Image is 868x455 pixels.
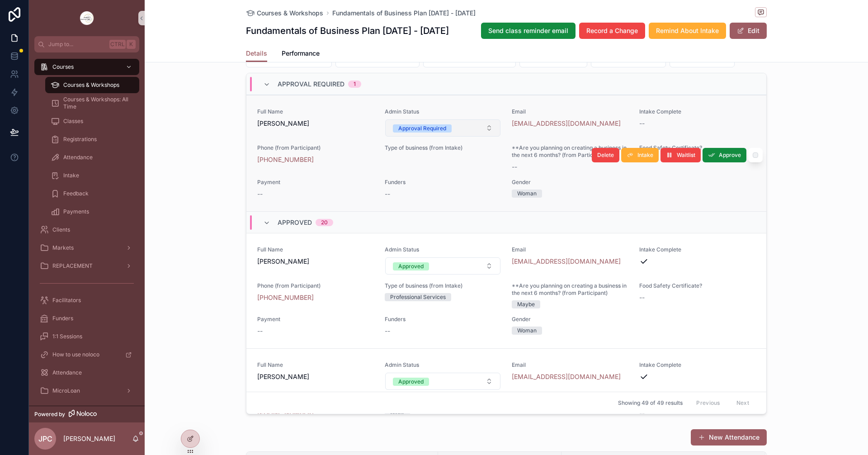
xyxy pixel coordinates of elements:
[656,26,719,35] span: Remind About Intake
[597,152,614,159] span: Delete
[278,218,312,227] span: Approved
[63,208,89,215] span: Payments
[385,327,390,336] span: --
[586,26,638,35] span: Record a Change
[703,148,746,162] button: Approve
[390,293,446,301] div: Professional Services
[512,144,628,159] span: **Are you planning on creating a business in the next 6 months? (from Participant)
[512,361,628,369] span: Email
[517,300,535,308] div: Maybe
[512,108,628,115] span: Email
[517,327,537,335] div: Woman
[34,383,139,399] a: MicroLoan
[63,434,115,443] p: [PERSON_NAME]
[29,52,145,406] div: scrollable content
[512,119,621,128] a: [EMAIL_ADDRESS][DOMAIN_NAME]
[332,9,476,18] a: Fundamentals of Business Plan [DATE] - [DATE]
[45,95,139,111] a: Courses & Workshops: All Time
[63,136,97,143] span: Registrations
[63,172,79,179] span: Intake
[45,131,139,147] a: Registrations
[354,81,356,88] div: 1
[45,167,139,184] a: Intake
[257,316,374,323] span: Payment
[512,372,621,381] a: [EMAIL_ADDRESS][DOMAIN_NAME]
[512,257,621,266] a: [EMAIL_ADDRESS][DOMAIN_NAME]
[48,41,106,48] span: Jump to...
[34,365,139,381] a: Attendance
[282,49,320,58] span: Performance
[639,282,756,289] span: Food Safety Certificate?
[398,378,424,386] div: Approved
[398,262,424,270] div: Approved
[691,429,767,446] button: New Attendance
[488,26,568,35] span: Send class reminder email
[63,118,83,125] span: Classes
[257,9,323,18] span: Courses & Workshops
[639,361,756,369] span: Intake Complete
[34,328,139,345] a: 1:1 Sessions
[639,293,645,302] span: --
[52,351,99,358] span: How to use noloco
[385,361,501,369] span: Admin Status
[45,204,139,220] a: Payments
[29,406,145,422] a: Powered by
[321,219,328,226] div: 20
[481,23,576,39] button: Send class reminder email
[385,246,501,253] span: Admin Status
[257,293,314,302] a: [PHONE_NUMBER]
[649,23,726,39] button: Remind About Intake
[52,244,74,251] span: Markets
[246,233,766,348] a: Full Name[PERSON_NAME]Admin StatusSelect ButtonEmail[EMAIL_ADDRESS][DOMAIN_NAME]Intake CompletePh...
[398,124,446,133] div: Approval Required
[45,113,139,129] a: Classes
[52,333,82,340] span: 1:1 Sessions
[512,316,628,323] span: Gender
[34,310,139,327] a: Funders
[385,190,390,199] span: --
[45,185,139,202] a: Feedback
[385,108,501,115] span: Admin Status
[257,155,314,164] a: [PHONE_NUMBER]
[639,246,756,253] span: Intake Complete
[34,411,65,418] span: Powered by
[52,63,74,71] span: Courses
[52,262,93,270] span: REPLACEMENT
[385,119,501,137] button: Select Button
[512,162,517,171] span: --
[246,45,267,62] a: Details
[257,372,374,381] span: [PERSON_NAME]
[592,148,619,162] button: Delete
[34,59,139,75] a: Courses
[282,45,320,63] a: Performance
[257,257,374,266] span: [PERSON_NAME]
[34,346,139,363] a: How to use noloco
[660,148,701,162] button: Waitlist
[512,246,628,253] span: Email
[257,282,374,289] span: Phone (from Participant)
[257,246,374,253] span: Full Name
[52,315,73,322] span: Funders
[34,258,139,274] a: REPLACEMENT
[34,292,139,308] a: Facilitators
[579,23,645,39] button: Record a Change
[257,327,263,336] span: --
[52,387,80,394] span: MicroLoan
[246,95,766,211] a: Full Name[PERSON_NAME]Admin StatusSelect ButtonEmail[EMAIL_ADDRESS][DOMAIN_NAME]Intake Complete--...
[385,316,501,323] span: Funders
[52,226,70,233] span: Clients
[517,190,537,198] div: Woman
[618,399,683,407] span: Showing 49 of 49 results
[257,119,374,128] span: [PERSON_NAME]
[38,433,52,444] span: JPC
[63,81,119,89] span: Courses & Workshops
[52,297,81,304] span: Facilitators
[45,149,139,166] a: Attendance
[730,23,767,39] button: Edit
[512,179,628,186] span: Gender
[246,9,323,18] a: Courses & Workshops
[52,369,82,376] span: Attendance
[246,49,267,58] span: Details
[637,152,653,159] span: Intake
